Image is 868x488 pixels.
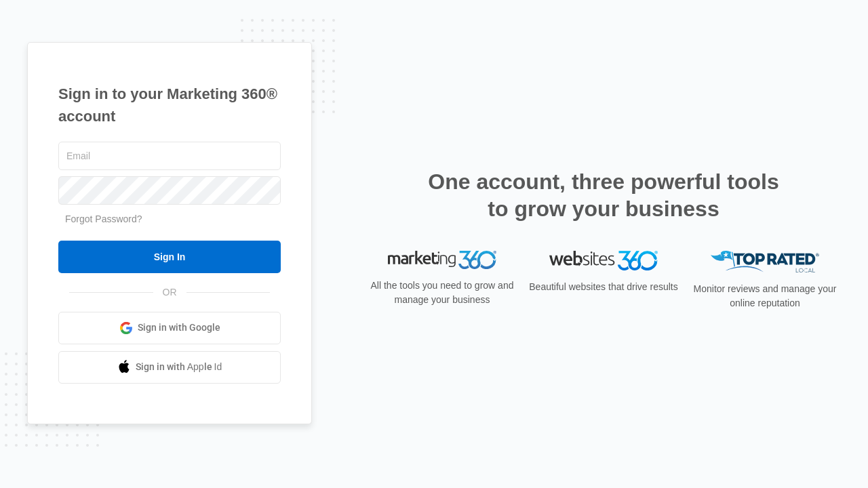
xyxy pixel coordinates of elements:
[689,282,841,310] p: Monitor reviews and manage your online reputation
[58,312,281,344] a: Sign in with Google
[388,251,496,270] img: Marketing 360
[549,251,658,270] img: Websites 360
[424,168,783,222] h2: One account, three powerful tools to grow your business
[711,251,819,273] img: Top Rated Local
[136,360,222,374] span: Sign in with Apple Id
[65,213,142,224] a: Forgot Password?
[138,321,220,335] span: Sign in with Google
[366,279,518,307] p: All the tools you need to grow and manage your business
[528,280,679,294] p: Beautiful websites that drive results
[58,83,281,127] h1: Sign in to your Marketing 360® account
[153,285,186,300] span: OR
[58,241,281,273] input: Sign In
[58,351,281,384] a: Sign in with Apple Id
[58,142,281,170] input: Email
